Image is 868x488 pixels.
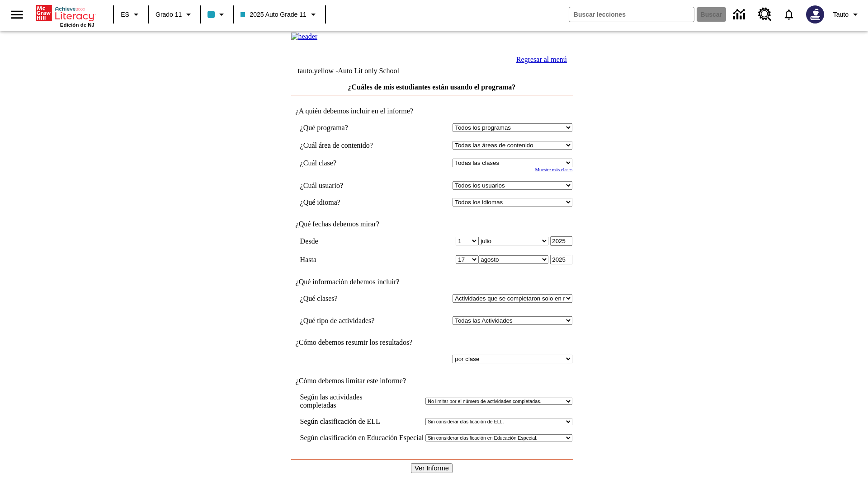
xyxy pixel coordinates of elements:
[298,67,463,75] td: tauto.yellow -
[291,338,573,347] td: ¿Cómo debemos resumir los resultados?
[291,33,318,41] img: header
[300,434,424,442] td: Según clasificación en Educación Especial
[121,10,129,19] span: ES
[300,141,373,149] nobr: ¿Cuál área de contenido?
[806,5,824,23] img: Avatar
[204,6,231,23] button: El color de la clase es azul claro. Cambiar el color de la clase.
[300,294,402,303] td: ¿Qué clases?
[348,83,516,91] a: ¿Cuáles de mis estudiantes están usando el programa?
[117,6,146,23] button: Lenguaje: ES, Selecciona un idioma
[4,1,30,28] button: Abrir el menú lateral
[156,10,182,19] span: Grado 11
[300,181,402,190] td: ¿Cuál usuario?
[237,6,322,23] button: Clase: 2025 Auto Grade 11, Selecciona una clase
[338,67,399,75] nobr: Auto Lit only School
[535,167,572,172] a: Muestre más clases
[300,159,402,167] td: ¿Cuál clase?
[291,278,573,286] td: ¿Qué información debemos incluir?
[777,3,801,26] a: Notificaciones
[300,198,402,206] td: ¿Qué idioma?
[300,255,402,264] td: Hasta
[300,418,424,426] td: Según clasificación de ELL
[291,377,573,385] td: ¿Cómo debemos limitar este informe?
[830,6,864,23] button: Perfil/Configuración
[60,22,94,28] span: Edición de NJ
[300,236,402,246] td: Desde
[300,316,402,325] td: ¿Qué tipo de actividades?
[36,3,94,28] div: Portada
[753,2,777,27] a: Centro de recursos, Se abrirá en una pestaña nueva.
[291,220,573,228] td: ¿Qué fechas debemos mirar?
[291,107,573,115] td: ¿A quién debemos incluir en el informe?
[516,56,567,63] a: Regresar al menú
[152,6,198,23] button: Grado: Grado 11, Elige un grado
[801,3,830,26] button: Escoja un nuevo avatar
[241,10,306,19] span: 2025 Auto Grade 11
[728,2,753,27] a: Centro de información
[300,123,402,132] td: ¿Qué programa?
[300,393,424,409] td: Según las actividades completadas
[833,10,849,19] span: Tauto
[569,7,694,22] input: Buscar campo
[411,463,453,473] input: Ver Informe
